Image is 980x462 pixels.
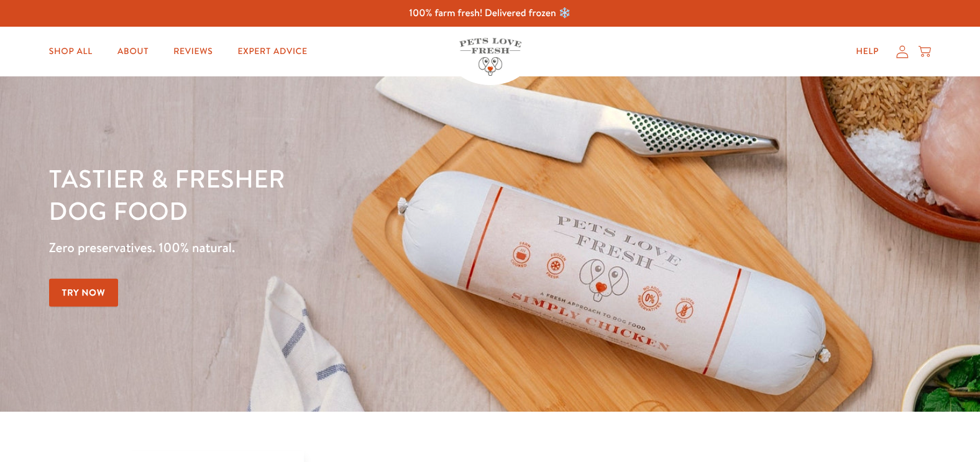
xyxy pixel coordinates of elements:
a: Help [846,39,889,64]
a: Reviews [163,39,222,64]
img: Pets Love Fresh [459,38,521,76]
a: About [108,39,158,64]
a: Expert Advice [228,39,318,64]
p: Zero preservatives. 100% natural. [49,237,637,259]
a: Shop All [39,39,103,64]
h1: Tastier & fresher dog food [49,162,637,227]
a: Try Now [49,279,119,307]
